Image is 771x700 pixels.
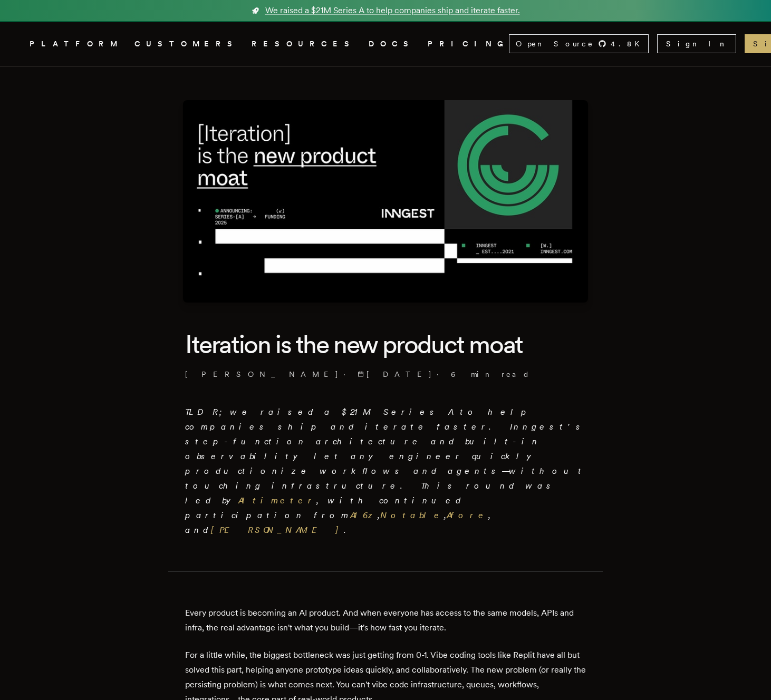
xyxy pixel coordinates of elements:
[211,525,344,535] a: [PERSON_NAME]
[265,4,520,17] span: We raised a $21M Series A to help companies ship and iterate faster.
[183,100,588,303] img: Featured image for Iteration is the new product moat blog post
[447,510,488,520] a: Afore
[428,37,509,51] a: PRICING
[451,369,530,380] span: 6 min read
[185,369,339,380] a: [PERSON_NAME]
[134,37,239,51] a: CUSTOMERS
[185,407,586,535] em: TLDR; we raised a $21M Series A to help companies ship and iterate faster. Inngest's step-functio...
[252,37,356,51] button: RESOURCES
[238,495,316,505] a: Altimeter
[185,606,586,635] p: Every product is becoming an AI product. And when everyone has access to the same models, APIs an...
[350,510,378,520] a: A16z
[369,37,415,51] a: DOCS
[30,37,122,51] button: PLATFORM
[185,369,586,380] p: · ·
[185,328,586,361] h1: Iteration is the new product moat
[380,510,444,520] a: Notable
[611,38,646,49] span: 4.8 K
[657,34,736,53] a: Sign In
[358,369,432,380] span: [DATE]
[516,38,594,49] span: Open Source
